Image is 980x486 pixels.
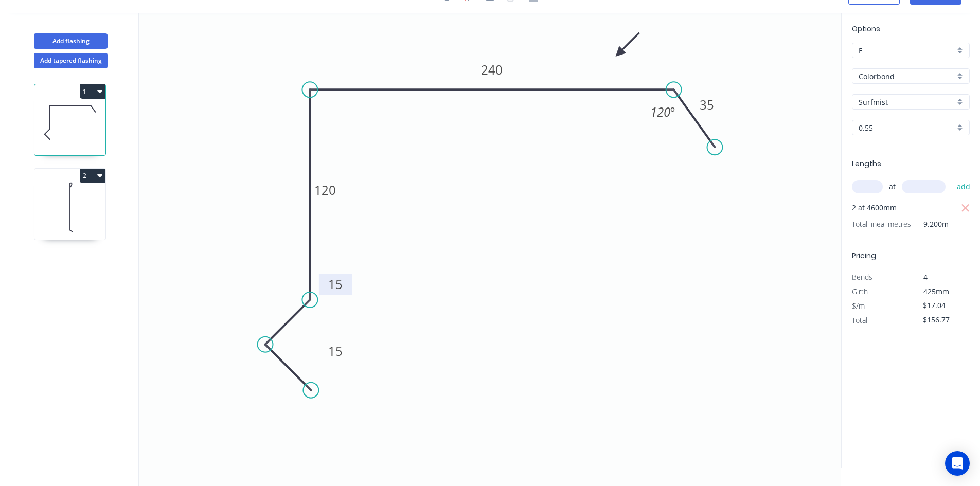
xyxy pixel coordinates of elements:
[328,276,343,293] tspan: 15
[80,169,105,183] button: 2
[852,24,880,34] span: Options
[859,122,955,133] input: Thickness
[852,286,868,296] span: Girth
[859,45,955,56] input: Price level
[923,272,928,282] span: 4
[670,103,675,120] tspan: º
[34,53,108,68] button: Add tapered flashing
[911,217,949,231] span: 9.200m
[852,201,897,215] span: 2 at 4600mm
[650,103,670,120] tspan: 120
[852,301,865,311] span: $/m
[314,182,336,199] tspan: 120
[852,158,881,169] span: Lengths
[945,451,970,476] div: Open Intercom Messenger
[889,179,896,194] span: at
[328,343,343,359] tspan: 15
[852,315,867,325] span: Total
[139,13,841,467] svg: 0
[859,97,955,107] input: Colour
[852,250,876,261] span: Pricing
[859,71,955,82] input: Material
[852,217,911,231] span: Total lineal metres
[481,61,503,78] tspan: 240
[80,84,105,99] button: 1
[700,96,714,113] tspan: 35
[852,272,872,282] span: Bends
[923,286,949,296] span: 425mm
[34,33,108,49] button: Add flashing
[952,178,976,195] button: add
